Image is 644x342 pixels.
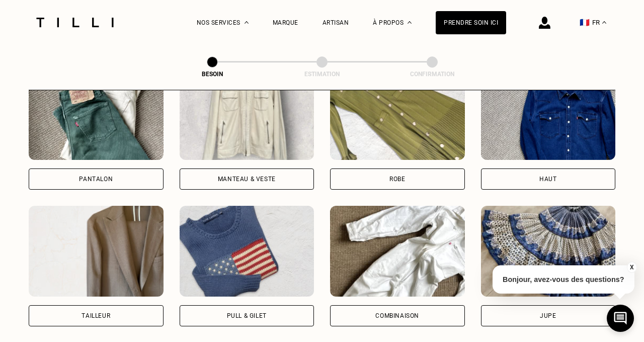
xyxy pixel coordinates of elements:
a: Marque [273,19,298,26]
div: Estimation [272,71,372,78]
img: Tilli retouche votre Haut [481,69,616,160]
div: Confirmation [382,71,482,78]
span: 🇫🇷 [580,18,590,27]
img: Tilli retouche votre Pull & gilet [180,206,314,297]
img: Tilli retouche votre Jupe [481,206,616,297]
img: Tilli retouche votre Manteau & Veste [180,69,314,160]
img: Tilli retouche votre Pantalon [29,69,164,160]
div: Jupe [540,313,556,319]
a: Prendre soin ici [436,11,506,34]
a: Artisan [323,19,349,26]
img: Tilli retouche votre Robe [330,69,465,160]
button: X [626,262,636,273]
div: Combinaison [375,313,419,319]
div: Besoin [162,71,263,78]
div: Robe [389,176,405,182]
img: Menu déroulant à propos [408,21,412,24]
p: Bonjour, avez-vous des questions? [493,265,634,294]
div: Pantalon [79,176,113,182]
img: Logo du service de couturière Tilli [33,18,117,27]
img: Tilli retouche votre Tailleur [29,206,164,297]
img: Menu déroulant [245,21,249,24]
img: menu déroulant [602,21,606,24]
div: Manteau & Veste [218,176,276,182]
div: Tailleur [82,313,110,319]
img: Tilli retouche votre Combinaison [330,206,465,297]
img: icône connexion [539,17,550,29]
div: Pull & gilet [227,313,267,319]
div: Haut [539,176,556,182]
